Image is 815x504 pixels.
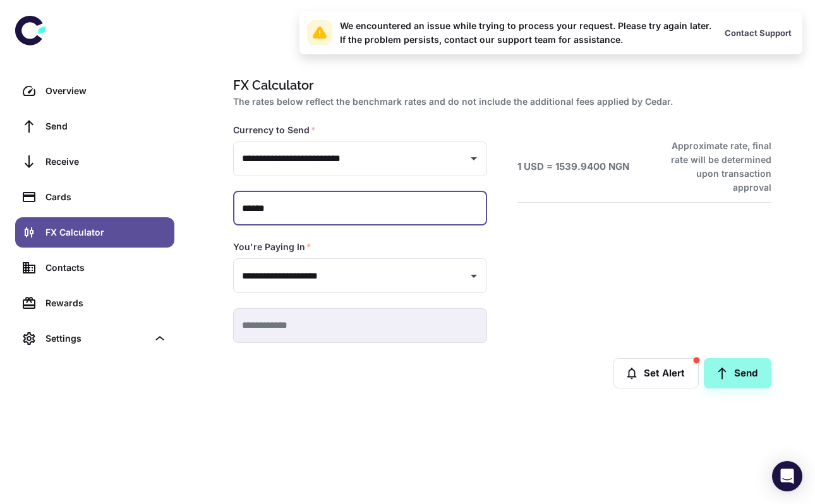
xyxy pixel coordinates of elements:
[15,253,174,283] a: Contacts
[15,76,174,106] a: Overview
[704,358,771,388] a: Send
[340,19,711,47] div: We encountered an issue while trying to process your request. Please try again later. If the prob...
[233,124,316,136] label: Currency to Send
[657,139,771,195] h6: Approximate rate, final rate will be determined upon transaction approval
[45,190,167,204] div: Cards
[15,323,174,354] div: Settings
[15,147,174,177] a: Receive
[45,261,167,275] div: Contacts
[45,225,167,239] div: FX Calculator
[772,461,802,491] div: Open Intercom Messenger
[45,296,167,310] div: Rewards
[721,23,795,42] button: Contact Support
[45,332,148,345] div: Settings
[15,182,174,212] a: Cards
[15,217,174,248] a: FX Calculator
[465,150,483,167] button: Open
[517,160,629,174] h6: 1 USD = 1539.9400 NGN
[613,358,699,388] button: Set Alert
[45,155,167,169] div: Receive
[45,84,167,98] div: Overview
[15,111,174,141] a: Send
[45,119,167,133] div: Send
[465,267,483,285] button: Open
[233,76,766,95] h1: FX Calculator
[15,288,174,318] a: Rewards
[233,241,311,253] label: You're Paying In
